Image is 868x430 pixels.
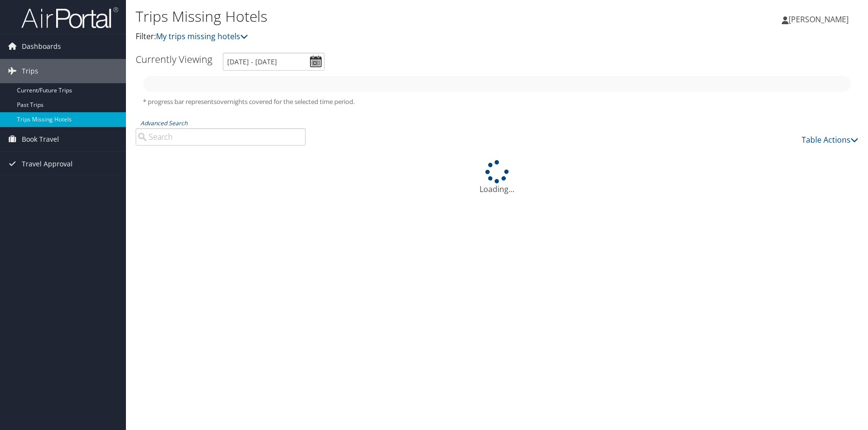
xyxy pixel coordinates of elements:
[22,152,73,176] span: Travel Approval
[136,6,618,27] h1: Trips Missing Hotels
[156,31,248,42] a: My trips missing hotels
[143,97,851,106] h5: * progress bar represents overnights covered for the selected time period.
[136,160,858,195] div: Loading...
[802,134,858,145] a: Table Actions
[22,34,61,59] span: Dashboards
[136,53,212,66] h3: Currently Viewing
[782,5,858,34] a: [PERSON_NAME]
[223,53,325,71] input: [DATE] - [DATE]
[22,127,59,151] span: Book Travel
[140,119,187,127] a: Advanced Search
[21,6,118,29] img: airportal-logo.png
[22,59,38,83] span: Trips
[136,30,618,43] p: Filter:
[136,128,306,146] input: Advanced Search
[789,14,849,25] span: [PERSON_NAME]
